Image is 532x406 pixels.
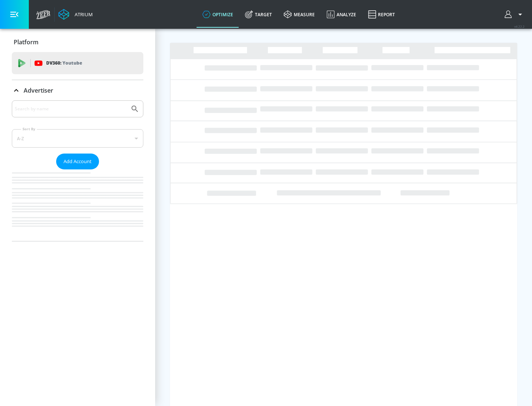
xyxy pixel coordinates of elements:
nav: list of Advertiser [12,169,143,241]
div: Advertiser [12,100,143,241]
a: measure [278,1,321,28]
button: Add Account [56,154,99,169]
p: Platform [14,38,38,46]
p: Youtube [62,59,82,67]
span: Add Account [64,157,92,166]
div: DV360: Youtube [12,52,143,74]
a: Atrium [58,9,93,20]
a: optimize [197,1,239,28]
div: Atrium [72,11,93,18]
div: A-Z [12,129,143,148]
input: Search by name [15,104,127,114]
a: Analyze [321,1,362,28]
p: DV360: [46,59,82,67]
a: Report [362,1,401,28]
span: v 4.22.2 [514,24,525,28]
p: Advertiser [24,86,53,94]
label: Sort By [21,127,37,131]
div: Platform [12,32,143,52]
div: Advertiser [12,80,143,101]
a: Target [239,1,278,28]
